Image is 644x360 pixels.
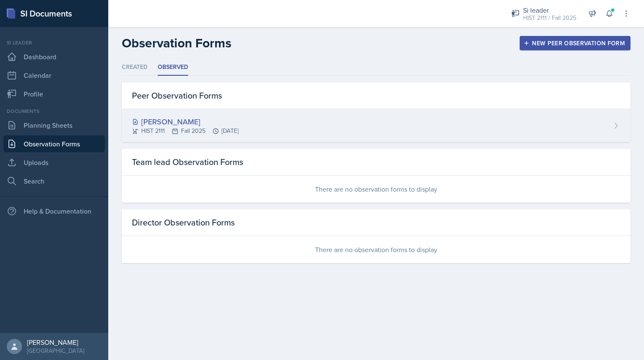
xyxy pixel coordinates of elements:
[523,14,576,22] div: HIST 2111 / Fall 2025
[132,116,238,127] div: [PERSON_NAME]
[158,59,188,76] li: Observed
[122,209,630,236] div: Director Observation Forms
[520,36,630,50] button: New Peer Observation Form
[3,154,105,171] a: Uploads
[122,176,630,203] div: There are no observation forms to display
[132,126,238,135] div: HIST 2111 Fall 2025 [DATE]
[3,117,105,134] a: Planning Sheets
[27,346,84,355] div: [GEOGRAPHIC_DATA]
[3,39,105,47] div: Si leader
[122,36,231,51] h2: Observation Forms
[3,48,105,65] a: Dashboard
[122,82,630,109] div: Peer Observation Forms
[122,236,630,263] div: There are no observation forms to display
[3,135,105,152] a: Observation Forms
[122,149,630,176] div: Team lead Observation Forms
[3,107,105,115] div: Documents
[122,59,148,76] li: Created
[3,203,105,220] div: Help & Documentation
[27,338,84,346] div: [PERSON_NAME]
[122,109,630,142] a: [PERSON_NAME] HIST 2111Fall 2025[DATE]
[3,173,105,190] a: Search
[525,40,625,47] div: New Peer Observation Form
[523,5,576,15] div: Si leader
[3,67,105,84] a: Calendar
[3,85,105,102] a: Profile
